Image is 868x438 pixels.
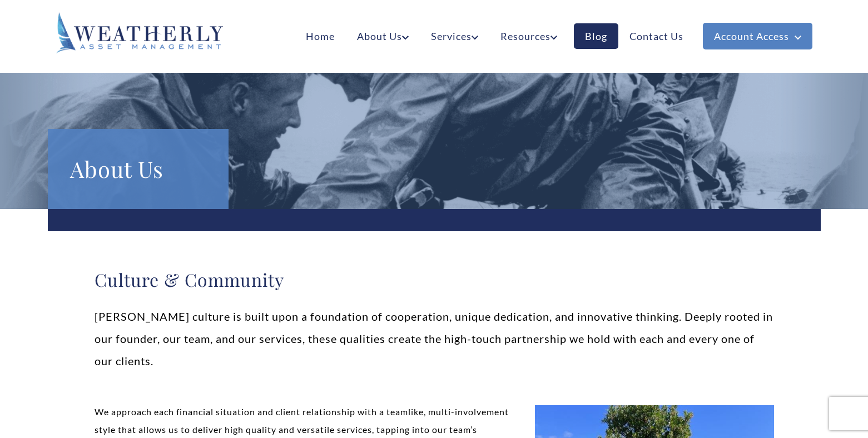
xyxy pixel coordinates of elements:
[56,12,223,53] img: Weatherly
[95,268,774,291] h2: Culture & Community
[346,23,420,49] a: About Us
[295,23,346,49] a: Home
[703,23,812,49] a: Account Access
[95,305,774,372] p: [PERSON_NAME] culture is built upon a foundation of cooperation, unique dedication, and innovativ...
[420,23,489,49] a: Services
[574,23,618,49] a: Blog
[489,23,568,49] a: Resources
[70,151,206,187] h1: About Us
[618,23,695,49] a: Contact Us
